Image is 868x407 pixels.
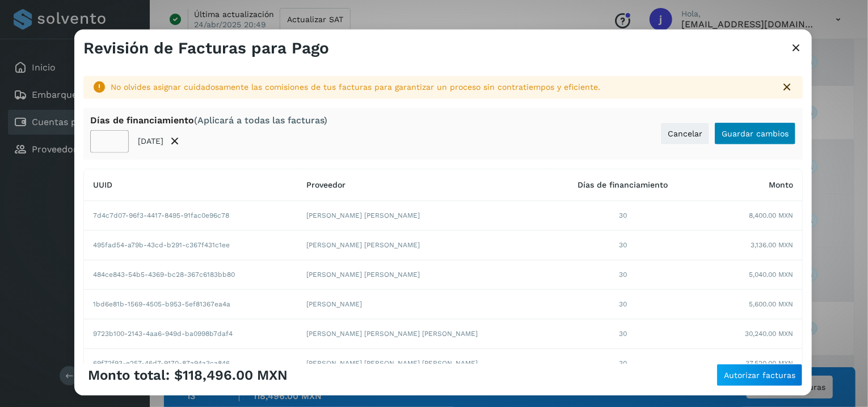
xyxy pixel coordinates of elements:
[84,201,298,231] td: 7d4c7d07-96f3-4417-8495-91fac0e96c78
[84,319,298,349] td: 9723b100-2143-4aa6-949d-ba0998b7daf4
[551,201,696,231] td: 30
[749,269,793,280] span: 5,040.00 MXN
[551,319,696,349] td: 30
[298,349,551,379] td: [PERSON_NAME] [PERSON_NAME] [PERSON_NAME]
[88,367,170,384] span: Monto total:
[751,240,793,250] span: 3,136.00 MXN
[714,122,796,145] button: Guardar cambios
[551,290,696,319] td: 30
[745,329,793,339] span: 30,240.00 MXN
[769,180,793,189] span: Monto
[83,39,329,58] h3: Revisión de Facturas para Pago
[749,210,793,221] span: 8,400.00 MXN
[724,371,795,379] span: Autorizar facturas
[551,349,696,379] td: 30
[749,299,793,309] span: 5,600.00 MXN
[93,180,112,189] span: UUID
[660,122,710,145] button: Cancelar
[298,290,551,319] td: [PERSON_NAME]
[722,130,789,138] span: Guardar cambios
[551,260,696,290] td: 30
[84,349,298,379] td: 69f72f93-e257-46d7-9170-87a94a3ca846
[745,358,793,368] span: 37,520.00 MXN
[717,364,803,387] button: Autorizar facturas
[84,260,298,290] td: 484ce843-54b5-4369-bc28-367c6183bb80
[298,319,551,349] td: [PERSON_NAME] [PERSON_NAME] [PERSON_NAME]
[298,231,551,260] td: [PERSON_NAME] [PERSON_NAME]
[307,180,346,189] span: Proveedor
[84,290,298,319] td: 1bd6e81b-1569-4505-b953-5ef81367ea4a
[668,130,702,138] span: Cancelar
[111,81,771,93] div: No olvides asignar cuidadosamente las comisiones de tus facturas para garantizar un proceso sin c...
[298,260,551,290] td: [PERSON_NAME] [PERSON_NAME]
[194,114,327,125] span: (Aplicará a todas las facturas)
[90,114,327,125] div: Días de financiamiento
[174,367,288,384] span: $118,496.00 MXN
[84,231,298,260] td: 495fad54-a79b-43cd-b291-c367f431c1ee
[298,201,551,231] td: [PERSON_NAME] [PERSON_NAME]
[138,136,163,146] p: [DATE]
[551,231,696,260] td: 30
[578,180,668,189] span: Días de financiamiento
